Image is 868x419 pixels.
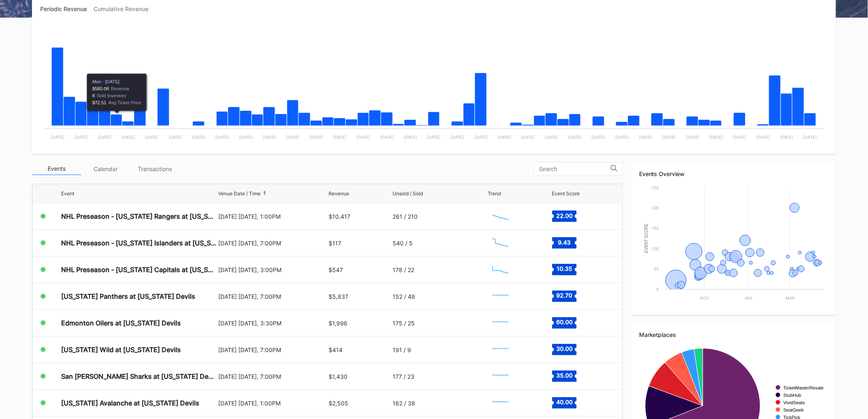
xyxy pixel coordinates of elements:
[61,266,216,274] div: NHL Preseason - [US_STATE] Capitals at [US_STATE] Devils (Split Squad)
[615,135,629,140] text: [DATE]
[192,135,206,140] text: [DATE]
[61,212,216,220] div: NHL Preseason - [US_STATE] Rangers at [US_STATE] Devils
[61,319,181,327] div: Edmonton Oilers at [US_STATE] Devils
[474,135,488,140] text: [DATE]
[333,135,347,140] text: [DATE]
[357,135,370,140] text: [DATE]
[556,372,573,379] text: 35.00
[61,346,181,354] div: [US_STATE] Wild at [US_STATE] Devils
[539,166,611,172] input: Search
[329,190,349,197] div: Revenue
[488,313,513,333] svg: Chart title
[40,23,828,146] svg: Chart title
[786,295,795,300] text: Mar
[310,135,323,140] text: [DATE]
[488,233,513,253] svg: Chart title
[393,240,413,247] div: 540 / 5
[556,399,573,406] text: 40.00
[652,226,659,231] text: 150
[169,135,182,140] text: [DATE]
[75,135,88,140] text: [DATE]
[94,5,155,12] div: Cumulative Revenue
[654,266,659,271] text: 50
[61,399,199,407] div: [US_STATE] Avalanche at [US_STATE] Devils
[218,320,327,327] div: [DATE] [DATE], 3:30PM
[556,319,573,326] text: 60.00
[81,163,130,175] div: Calendar
[733,135,747,140] text: [DATE]
[218,266,327,273] div: [DATE] [DATE], 3:00PM
[393,373,415,380] div: 177 / 23
[61,190,74,197] div: Event
[329,266,343,273] div: $547
[657,287,659,292] text: 0
[218,190,260,197] div: Venue Date / Time
[329,240,342,247] div: $117
[686,135,699,140] text: [DATE]
[393,293,416,300] div: 152 / 48
[783,385,824,390] text: TicketMasterResale
[783,408,804,412] text: SeatGeek
[393,190,423,197] div: Unsold / Sold
[329,400,349,407] div: $2,505
[404,135,417,140] text: [DATE]
[218,400,327,407] div: [DATE] [DATE], 1:00PM
[557,266,572,272] text: 10.35
[40,5,94,12] div: Periodic Revenue
[488,286,513,307] svg: Chart title
[783,393,802,398] text: StubHub
[709,135,723,140] text: [DATE]
[488,393,513,413] svg: Chart title
[427,135,441,140] text: [DATE]
[380,135,394,140] text: [DATE]
[700,295,710,300] text: Nov
[329,320,348,327] div: $1,996
[488,190,501,197] div: Trend
[393,400,416,407] div: 162 / 38
[488,366,513,387] svg: Chart title
[639,183,828,307] svg: Chart title
[393,213,418,220] div: 261 / 210
[639,170,828,177] div: Events Overview
[451,135,464,140] text: [DATE]
[558,239,571,246] text: 9.43
[521,135,535,140] text: [DATE]
[488,206,513,227] svg: Chart title
[145,135,159,140] text: [DATE]
[393,266,415,273] div: 178 / 22
[121,135,135,140] text: [DATE]
[744,295,752,300] text: Jan
[756,135,770,140] text: [DATE]
[329,213,351,220] div: $10,417
[61,239,216,247] div: NHL Preseason - [US_STATE] Islanders at [US_STATE] Devils
[61,372,216,380] div: San [PERSON_NAME] Sharks at [US_STATE] Devils
[218,240,327,247] div: [DATE] [DATE], 7:00PM
[804,135,817,140] text: [DATE]
[783,400,805,405] text: VividSeats
[556,292,572,299] text: 92.70
[98,135,112,140] text: [DATE]
[239,135,253,140] text: [DATE]
[498,135,511,140] text: [DATE]
[652,185,659,190] text: 250
[218,373,327,380] div: [DATE] [DATE], 7:00PM
[639,135,652,140] text: [DATE]
[652,246,659,251] text: 100
[393,320,415,327] div: 175 / 25
[329,346,343,353] div: $414
[556,346,573,353] text: 30.00
[644,224,649,253] text: Event Score
[218,213,327,220] div: [DATE] [DATE], 1:00PM
[263,135,276,140] text: [DATE]
[218,293,327,300] div: [DATE] [DATE], 7:00PM
[488,259,513,280] svg: Chart title
[652,205,659,210] text: 200
[552,190,580,197] div: Event Score
[780,135,793,140] text: [DATE]
[61,292,195,300] div: [US_STATE] Panthers at [US_STATE] Devils
[216,135,229,140] text: [DATE]
[592,135,605,140] text: [DATE]
[488,339,513,360] svg: Chart title
[393,346,411,353] div: 191 / 9
[32,163,81,175] div: Events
